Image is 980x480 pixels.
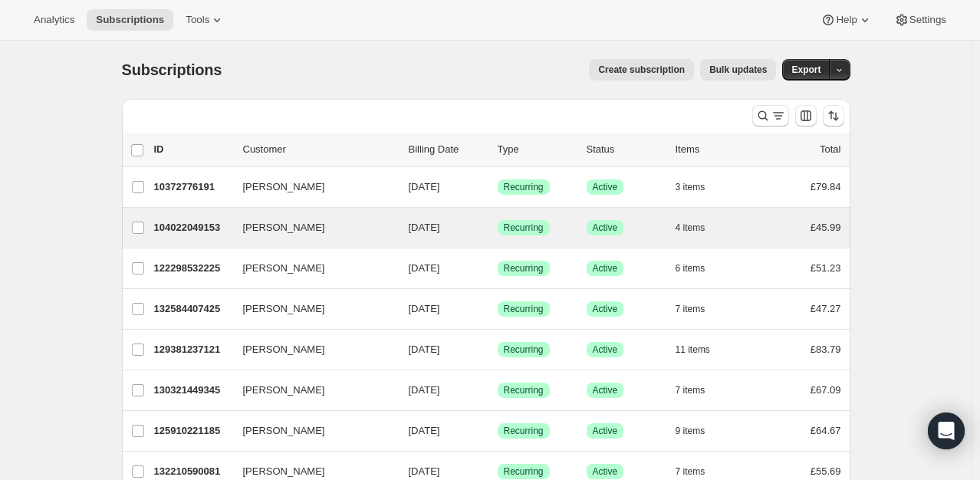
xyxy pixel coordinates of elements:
span: [DATE] [409,303,440,314]
button: Analytics [25,9,84,31]
span: 7 items [676,303,705,315]
button: Customize table column order and visibility [795,105,817,127]
span: [DATE] [409,181,440,192]
span: Export [791,64,821,76]
span: £79.84 [811,181,841,192]
span: £67.09 [811,384,841,396]
span: Recurring [504,344,544,356]
span: [DATE] [409,425,440,436]
button: 7 items [676,380,722,401]
button: 6 items [676,258,722,279]
span: £47.27 [811,303,841,314]
button: Bulk updates [700,59,776,81]
button: [PERSON_NAME] [234,419,387,443]
span: Recurring [504,181,544,193]
span: Create subscription [598,64,685,76]
span: 4 items [676,222,705,234]
span: Recurring [504,465,544,478]
p: ID [154,142,231,157]
span: [PERSON_NAME] [243,301,325,317]
button: Subscriptions [87,9,173,31]
span: £45.99 [811,222,841,233]
button: [PERSON_NAME] [234,256,387,281]
p: Total [820,142,840,157]
span: [DATE] [409,384,440,396]
p: 132584407425 [154,301,231,317]
span: Tools [186,14,209,26]
button: 9 items [676,420,722,442]
span: Subscriptions [122,61,222,78]
button: Sort the results [823,105,844,127]
div: 129381237121[PERSON_NAME][DATE]SuccessRecurringSuccessActive11 items£83.79 [154,339,841,360]
span: Active [593,222,618,234]
span: [DATE] [409,344,440,355]
span: [PERSON_NAME] [243,220,325,235]
span: [PERSON_NAME] [243,383,325,398]
span: £64.67 [811,425,841,436]
div: 130321449345[PERSON_NAME][DATE]SuccessRecurringSuccessActive7 items£67.09 [154,380,841,401]
p: Customer [243,142,396,157]
button: Export [782,59,830,81]
button: [PERSON_NAME] [234,337,387,362]
button: 11 items [676,339,727,360]
span: Analytics [34,14,74,26]
p: 130321449345 [154,383,231,398]
span: Bulk updates [709,64,767,76]
span: Active [593,181,618,193]
button: 3 items [676,176,722,198]
span: Settings [909,14,946,26]
span: [DATE] [409,222,440,233]
button: [PERSON_NAME] [234,378,387,403]
p: 132210590081 [154,464,231,479]
span: Active [593,303,618,315]
button: [PERSON_NAME] [234,297,387,321]
span: Recurring [504,425,544,437]
span: [PERSON_NAME] [243,464,325,479]
span: [PERSON_NAME] [243,261,325,276]
span: 3 items [676,181,705,193]
span: Recurring [504,384,544,396]
div: Open Intercom Messenger [928,413,965,449]
div: Type [498,142,574,157]
span: Active [593,344,618,356]
span: Recurring [504,222,544,234]
span: 7 items [676,384,705,396]
span: [DATE] [409,465,440,477]
p: 10372776191 [154,179,231,195]
span: £51.23 [811,262,841,274]
span: [DATE] [409,262,440,274]
span: 9 items [676,425,705,437]
span: [PERSON_NAME] [243,342,325,357]
span: £83.79 [811,344,841,355]
span: Help [836,14,857,26]
span: [PERSON_NAME] [243,423,325,439]
span: 11 items [676,344,710,356]
button: 4 items [676,217,722,238]
button: [PERSON_NAME] [234,175,387,199]
span: Active [593,262,618,275]
div: Items [676,142,752,157]
button: Tools [176,9,234,31]
button: [PERSON_NAME] [234,215,387,240]
p: 104022049153 [154,220,231,235]
div: 104022049153[PERSON_NAME][DATE]SuccessRecurringSuccessActive4 items£45.99 [154,217,841,238]
p: Billing Date [409,142,485,157]
p: 129381237121 [154,342,231,357]
p: 125910221185 [154,423,231,439]
span: Recurring [504,303,544,315]
span: Active [593,425,618,437]
span: Active [593,465,618,478]
div: 122298532225[PERSON_NAME][DATE]SuccessRecurringSuccessActive6 items£51.23 [154,258,841,279]
div: IDCustomerBilling DateTypeStatusItemsTotal [154,142,841,157]
span: [PERSON_NAME] [243,179,325,195]
button: Search and filter results [752,105,789,127]
button: 7 items [676,298,722,320]
span: Recurring [504,262,544,275]
span: £55.69 [811,465,841,477]
div: 125910221185[PERSON_NAME][DATE]SuccessRecurringSuccessActive9 items£64.67 [154,420,841,442]
div: 132584407425[PERSON_NAME][DATE]SuccessRecurringSuccessActive7 items£47.27 [154,298,841,320]
span: Subscriptions [96,14,164,26]
button: Settings [885,9,955,31]
p: Status [587,142,663,157]
div: 10372776191[PERSON_NAME][DATE]SuccessRecurringSuccessActive3 items£79.84 [154,176,841,198]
